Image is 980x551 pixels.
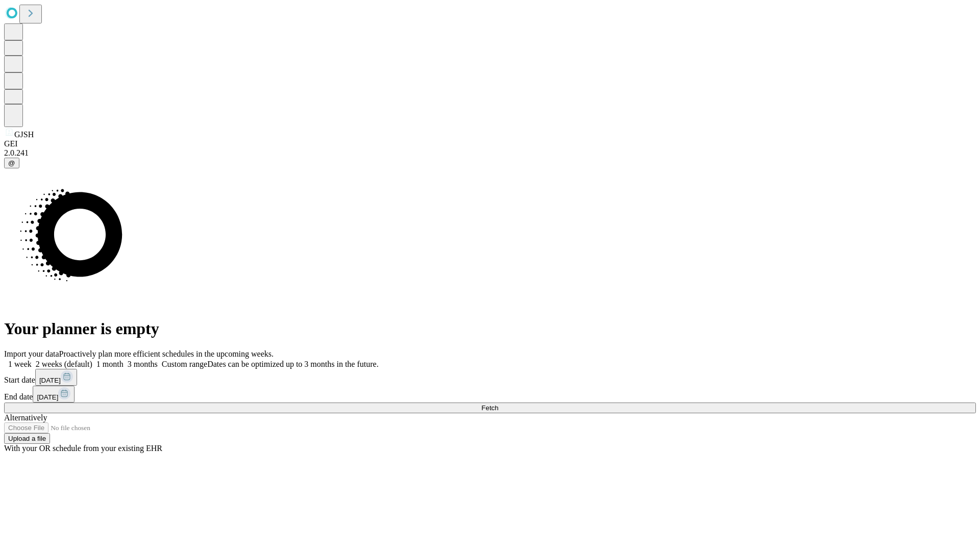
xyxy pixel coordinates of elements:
h1: Your planner is empty [4,319,976,338]
span: 1 month [96,360,124,368]
span: 1 week [8,360,32,368]
div: End date [4,386,976,403]
span: GJSH [14,130,34,139]
span: Fetch [481,404,498,412]
button: @ [4,158,19,168]
button: Upload a file [4,433,50,444]
button: Fetch [4,403,976,413]
span: 2 weeks (default) [36,360,92,368]
span: Proactively plan more efficient schedules in the upcoming weeks. [59,349,274,358]
span: 3 months [128,360,158,368]
span: @ [8,159,15,167]
span: [DATE] [39,377,61,384]
span: Import your data [4,349,59,358]
span: Custom range [162,360,207,368]
span: With your OR schedule from your existing EHR [4,444,162,453]
button: [DATE] [35,369,77,386]
span: Dates can be optimized up to 3 months in the future. [207,360,378,368]
div: Start date [4,369,976,386]
div: GEI [4,139,976,148]
span: Alternatively [4,413,47,422]
button: [DATE] [33,386,75,403]
span: [DATE] [37,393,58,401]
div: 2.0.241 [4,148,976,158]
